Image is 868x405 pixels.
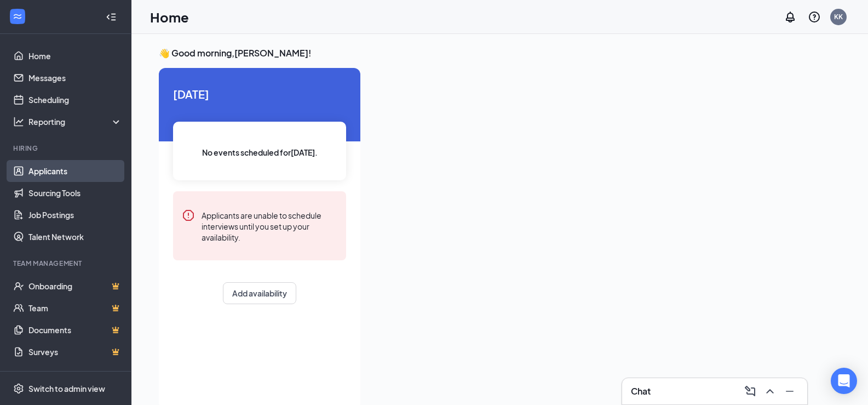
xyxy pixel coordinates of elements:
[106,12,117,22] svg: Collapse
[28,275,122,297] a: OnboardingCrown
[808,10,821,24] svg: QuestionInfo
[13,383,24,394] svg: Settings
[783,385,796,398] svg: Minimize
[631,385,651,397] h3: Chat
[159,47,841,59] h3: 👋 Good morning, [PERSON_NAME] !
[28,341,122,363] a: SurveysCrown
[28,297,122,319] a: TeamCrown
[831,368,857,394] div: Open Intercom Messenger
[13,116,24,127] svg: Analysis
[13,259,120,268] div: Team Management
[28,226,122,248] a: Talent Network
[834,12,843,21] div: KK
[28,45,122,67] a: Home
[202,209,337,243] div: Applicants are unable to schedule interviews until you set up your availability.
[744,385,757,398] svg: ComposeMessage
[761,383,779,400] button: ChevronUp
[28,160,122,182] a: Applicants
[28,204,122,226] a: Job Postings
[28,319,122,341] a: DocumentsCrown
[202,146,318,158] span: No events scheduled for [DATE] .
[28,67,122,89] a: Messages
[12,11,23,22] svg: WorkstreamLogo
[28,182,122,204] a: Sourcing Tools
[223,282,296,304] button: Add availability
[28,383,105,394] div: Switch to admin view
[28,116,123,127] div: Reporting
[182,209,195,222] svg: Error
[741,383,759,400] button: ComposeMessage
[763,385,777,398] svg: ChevronUp
[781,383,798,400] button: Minimize
[150,8,189,26] h1: Home
[784,10,797,24] svg: Notifications
[28,89,122,111] a: Scheduling
[13,144,120,153] div: Hiring
[173,85,346,102] span: [DATE]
